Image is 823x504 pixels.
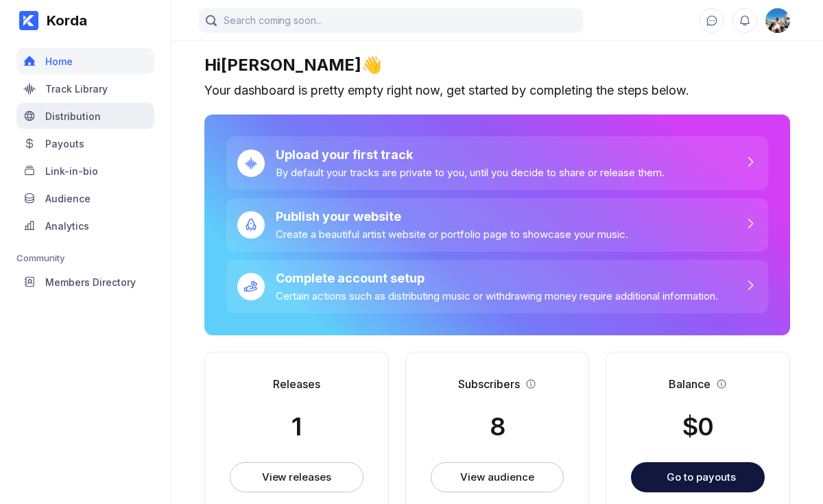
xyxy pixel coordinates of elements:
[230,462,363,492] button: View releases
[458,377,520,391] div: Subscribers
[16,185,154,213] a: Audience
[226,136,768,190] a: Upload your first trackBy default your tracks are private to you, until you decide to share or re...
[38,12,87,29] div: Korda
[667,470,736,483] div: Go to payouts
[45,110,101,122] div: Distribution
[16,269,154,296] a: Members Directory
[226,260,768,313] a: Complete account setupCertain actions such as distributing music or withdrawing money require add...
[45,83,108,95] div: Track Library
[276,228,628,241] div: Create a beautiful artist website or portfolio page to showcase your music.
[276,289,718,302] div: Certain actions such as distributing music or withdrawing money require additional information.
[45,165,98,177] div: Link-in-bio
[16,213,154,240] a: Analytics
[16,75,154,103] a: Track Library
[45,276,136,288] div: Members Directory
[199,8,583,33] input: Search coming soon...
[204,55,790,75] div: Hi [PERSON_NAME] 👋
[276,209,628,224] div: Publish your website
[45,56,73,67] div: Home
[262,470,331,484] div: View releases
[631,462,765,492] button: Go to payouts
[431,462,564,492] button: View audience
[16,48,154,75] a: Home
[765,8,790,33] img: 160x160
[16,252,154,263] div: Community
[204,83,790,98] div: Your dashboard is pretty empty right now, get started by completing the steps below.
[276,271,718,285] div: Complete account setup
[669,377,711,391] div: Balance
[276,166,665,179] div: By default your tracks are private to you, until you decide to share or release them.
[45,220,89,232] div: Analytics
[16,103,154,130] a: Distribution
[765,8,790,33] div: Orin
[490,411,505,442] div: 8
[45,193,91,204] div: Audience
[226,198,768,252] a: Publish your websiteCreate a beautiful artist website or portfolio page to showcase your music.
[276,147,665,162] div: Upload your first track
[16,130,154,158] a: Payouts
[45,138,84,149] div: Payouts
[273,377,320,391] div: Releases
[460,470,534,484] div: View audience
[16,158,154,185] a: Link-in-bio
[682,411,713,442] div: $ 0
[291,411,301,442] div: 1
